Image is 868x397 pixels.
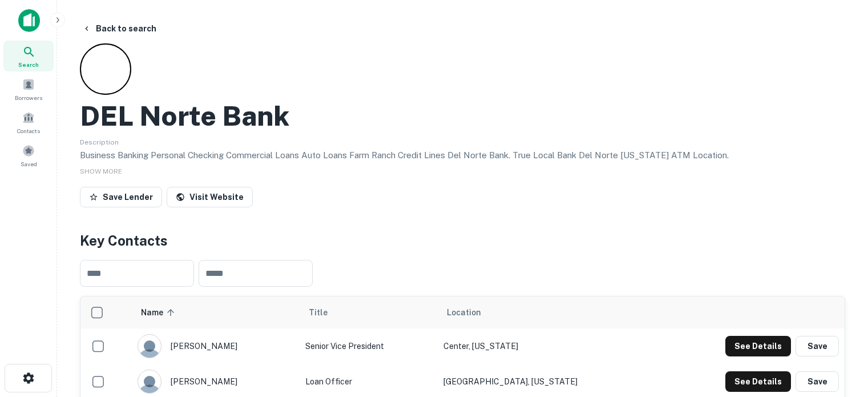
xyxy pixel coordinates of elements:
[167,187,253,207] a: Visit Website
[138,370,161,393] img: 9c8pery4andzj6ohjkjp54ma2
[438,296,657,328] th: Location
[80,230,845,251] h4: Key Contacts
[138,335,161,358] img: 9c8pery4andzj6ohjkjp54ma2
[18,9,40,32] img: capitalize-icon.png
[15,93,42,102] span: Borrowers
[21,159,37,169] span: Saved
[80,149,845,162] p: Business Banking Personal Checking Commercial Loans Auto Loans Farm Ranch Credit Lines Del Norte ...
[80,99,289,133] h2: DEL Norte Bank
[78,18,161,39] button: Back to search
[796,371,839,392] button: Save
[796,336,839,356] button: Save
[138,334,293,358] div: [PERSON_NAME]
[18,60,39,69] span: Search
[447,306,481,319] span: Location
[80,187,162,207] button: Save Lender
[3,107,54,138] a: Contacts
[811,306,868,360] iframe: Chat Widget
[138,370,293,394] div: [PERSON_NAME]
[300,296,438,328] th: Title
[725,371,791,392] button: See Details
[300,328,438,364] td: Senior vice president
[17,126,40,135] span: Contacts
[3,41,54,71] a: Search
[80,138,119,146] span: Description
[3,74,54,105] a: Borrowers
[438,328,657,364] td: Center, [US_STATE]
[141,306,178,319] span: Name
[3,140,54,171] a: Saved
[132,296,299,328] th: Name
[80,167,122,175] span: SHOW MORE
[309,306,342,319] span: Title
[725,336,791,356] button: See Details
